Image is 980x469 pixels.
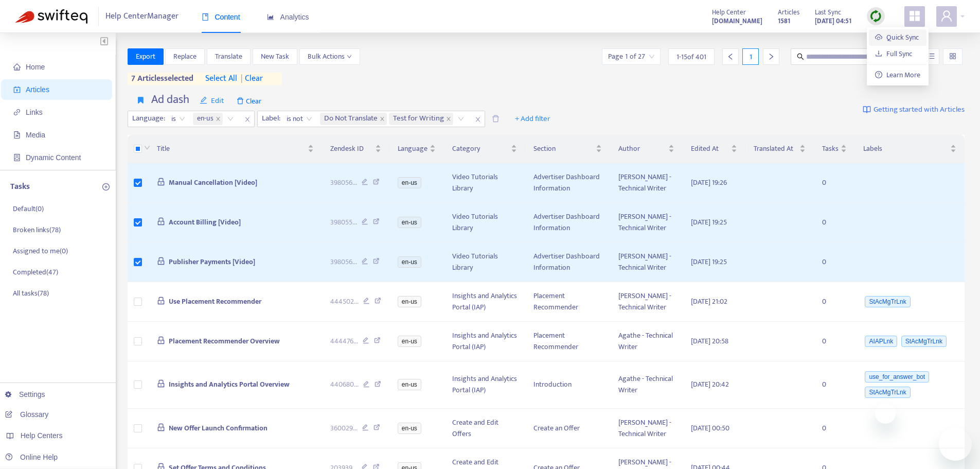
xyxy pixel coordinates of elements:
[322,135,389,163] th: Zendesk ID
[691,177,727,188] span: [DATE] 19:26
[444,409,525,448] td: Create and Edit Offers
[380,116,385,121] span: close
[157,336,165,344] span: lock
[151,93,189,107] h4: Ad dash
[797,53,804,60] span: search
[901,336,947,347] span: StAcMgTrLnk
[515,113,550,125] span: + Add filter
[169,177,257,188] span: Manual Cancellation [Video]
[5,410,48,419] a: Glossary
[171,111,185,127] span: is
[324,113,378,125] span: Do Not Translate
[15,9,87,24] img: Swifteq
[197,113,213,125] span: en-us
[610,361,683,409] td: Agathe - Technical Writer
[610,409,683,448] td: [PERSON_NAME] - Technical Writer
[444,361,525,409] td: Insights and Analytics Portal (IAP)
[691,422,729,434] span: [DATE] 00:50
[444,135,525,163] th: Category
[169,422,268,434] span: New Offer Launch Confirmation
[202,13,240,21] span: Content
[814,282,855,322] td: 0
[908,10,921,22] span: appstore
[157,143,306,154] span: Title
[444,163,525,203] td: Video Tutorials Library
[691,143,729,154] span: Edited At
[822,143,839,154] span: Tasks
[157,297,165,305] span: lock
[237,73,263,85] span: clear
[691,296,727,307] span: [DATE] 21:02
[446,116,451,121] span: close
[347,54,352,59] span: down
[26,63,45,71] span: Home
[444,322,525,361] td: Insights and Analytics Portal (IAP)
[610,322,683,361] td: Agathe - Technical Writer
[393,113,444,125] span: Test for Writing
[128,48,164,65] button: Export
[202,13,209,21] span: book
[875,69,920,81] a: question-circleLearn More
[308,51,352,62] span: Bulk Actions
[691,335,728,347] span: [DATE] 20:58
[618,143,666,154] span: Author
[26,153,81,162] span: Dynamic Content
[258,111,282,127] span: Label :
[754,143,797,154] span: Translated At
[330,143,373,154] span: Zendesk ID
[452,143,509,154] span: Category
[287,111,312,127] span: is not
[398,423,421,434] span: en-us
[610,135,683,163] th: Author
[389,135,444,163] th: Language
[855,135,965,163] th: Labels
[169,335,280,347] span: Placement Recommender Overview
[869,10,882,23] img: sync.dc5367851b00ba804db3.png
[389,113,453,125] span: Test for Writing
[525,203,610,242] td: Advertiser Dashboard Information
[398,296,421,307] span: en-us
[330,256,357,268] span: 398056 ...
[525,163,610,203] td: Advertiser Dashboard Information
[299,48,360,65] button: Bulk Actionsdown
[13,203,44,214] p: Default ( 0 )
[691,256,727,268] span: [DATE] 19:25
[814,322,855,361] td: 0
[928,53,935,60] span: unordered-list
[26,85,49,94] span: Articles
[157,257,165,265] span: lock
[13,246,68,256] p: Assigned to me ( 0 )
[444,242,525,282] td: Video Tutorials Library
[398,143,427,154] span: Language
[21,431,63,440] span: Help Centers
[815,15,851,27] strong: [DATE] 04:51
[398,256,421,268] span: en-us
[691,216,727,228] span: [DATE] 19:25
[398,177,421,188] span: en-us
[267,13,274,21] span: area-chart
[745,135,813,163] th: Translated At
[778,7,799,18] span: Articles
[165,48,205,65] button: Replace
[241,113,254,126] span: close
[330,177,357,188] span: 398056 ...
[136,51,155,62] span: Export
[26,131,45,139] span: Media
[727,53,734,60] span: left
[157,178,165,186] span: lock
[525,322,610,361] td: Placement Recommender
[814,163,855,203] td: 0
[193,113,223,125] span: en-us
[814,135,855,163] th: Tasks
[768,53,775,60] span: right
[742,48,759,65] div: 1
[13,154,21,161] span: container
[863,106,871,114] img: image-link
[712,15,762,27] a: [DOMAIN_NAME]
[444,203,525,242] td: Video Tutorials Library
[169,378,290,390] span: Insights and Analytics Portal Overview
[814,361,855,409] td: 0
[267,13,309,21] span: Analytics
[683,135,746,163] th: Edited At
[330,423,358,434] span: 360029 ...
